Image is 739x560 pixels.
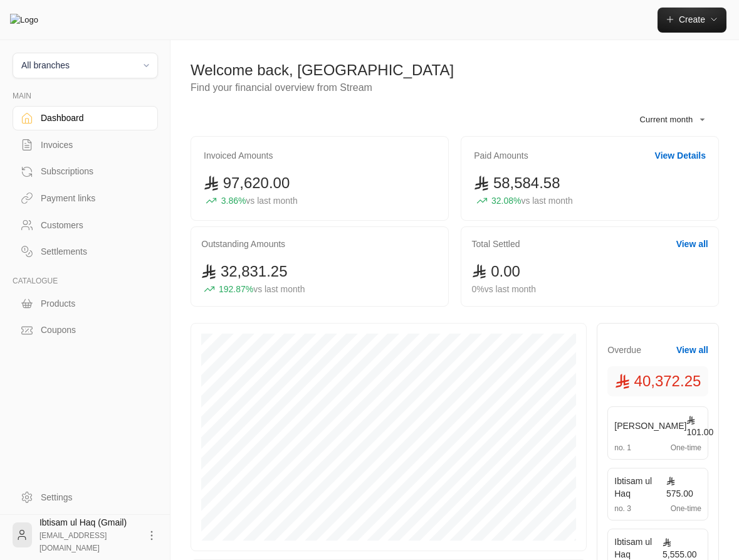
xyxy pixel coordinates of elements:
[41,297,142,310] div: Products
[204,174,290,191] span: 97,620.00
[13,53,158,78] button: All branches
[13,133,158,157] a: Invoices
[41,491,142,504] div: Settings
[41,324,142,336] div: Coupons
[614,443,631,453] span: no. 1
[686,413,713,438] span: 101.00
[13,213,158,237] a: Customers
[41,219,142,231] div: Customers
[13,276,158,286] p: CATALOGUE
[191,82,372,93] span: Find your financial overview from Stream
[191,60,719,80] div: Welcome back, [GEOGRAPHIC_DATA]
[521,196,572,206] span: vs last month
[41,165,142,177] div: Subscriptions
[41,139,142,151] div: Invoices
[39,516,138,554] div: Ibtisam ul Haq (Gmail)
[246,196,297,206] span: vs last month
[13,91,158,101] p: MAIN
[41,192,142,204] div: Payment links
[13,318,158,342] a: Coupons
[201,263,287,280] span: 32,831.25
[658,8,726,33] button: Create
[619,103,713,136] div: Current month
[13,485,158,509] a: Settings
[666,475,701,500] span: 575.00
[221,194,298,208] span: 3.86 %
[13,106,158,130] a: Dashboard
[219,283,305,296] span: 192.87 %
[13,159,158,184] a: Subscriptions
[13,240,158,264] a: Settlements
[607,344,641,356] span: Overdue
[204,149,273,162] h2: Invoiced Amounts
[10,14,38,26] img: Logo
[472,263,520,280] span: 0.00
[615,371,701,391] span: 40,372.25
[676,344,708,356] button: View all
[472,238,520,250] h2: Total Settled
[13,186,158,211] a: Payment links
[39,531,107,552] span: [EMAIL_ADDRESS][DOMAIN_NAME]
[671,504,701,514] span: One-time
[614,504,631,514] span: no. 3
[614,475,666,500] span: Ibtisam ul Haq
[655,149,706,162] button: View Details
[679,14,705,24] span: Create
[474,174,560,191] span: 58,584.58
[41,112,142,124] div: Dashboard
[474,149,528,162] h2: Paid Amounts
[21,59,70,72] div: All branches
[253,284,305,294] span: vs last month
[614,420,686,432] span: [PERSON_NAME]
[491,194,573,208] span: 32.08 %
[472,283,537,296] span: 0 % vs last month
[671,443,701,453] span: One-time
[201,238,285,250] h2: Outstanding Amounts
[41,245,142,258] div: Settlements
[676,238,708,250] button: View all
[13,291,158,315] a: Products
